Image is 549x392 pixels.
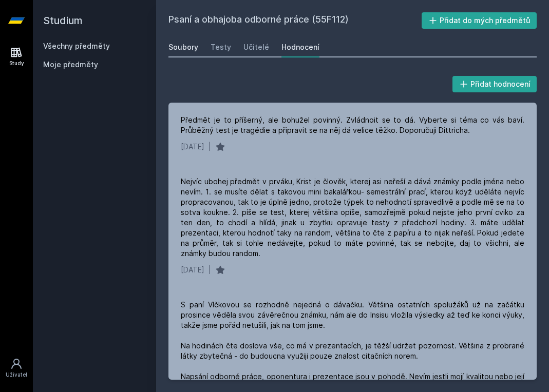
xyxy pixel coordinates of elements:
[452,76,537,92] button: Přidat hodnocení
[181,265,204,275] div: [DATE]
[181,115,524,135] div: Předmět je to příšerný, ale bohužel povinný. Zvládnoit se to dá. Vyberte si téma co vás baví. Prů...
[243,42,269,52] div: Učitelé
[211,37,231,57] a: Testy
[2,352,31,384] a: Uživatel
[211,42,231,52] div: Testy
[281,42,319,52] div: Hodnocení
[9,60,24,67] div: Study
[43,60,98,70] span: Moje předměty
[281,37,319,57] a: Hodnocení
[43,42,110,50] a: Všechny předměty
[209,142,211,152] div: |
[168,37,198,57] a: Soubory
[422,12,537,29] button: Přidat do mých předmětů
[209,265,211,275] div: |
[168,12,422,29] h2: Psaní a obhajoba odborné práce (55F112)
[6,371,27,379] div: Uživatel
[181,177,524,259] div: Nejvíc ubohej předmět v prváku, Krist je člověk, kterej asi neřeší a dává známky podle jména nebo...
[2,41,31,72] a: Study
[168,42,198,52] div: Soubory
[243,37,269,57] a: Učitelé
[181,142,204,152] div: [DATE]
